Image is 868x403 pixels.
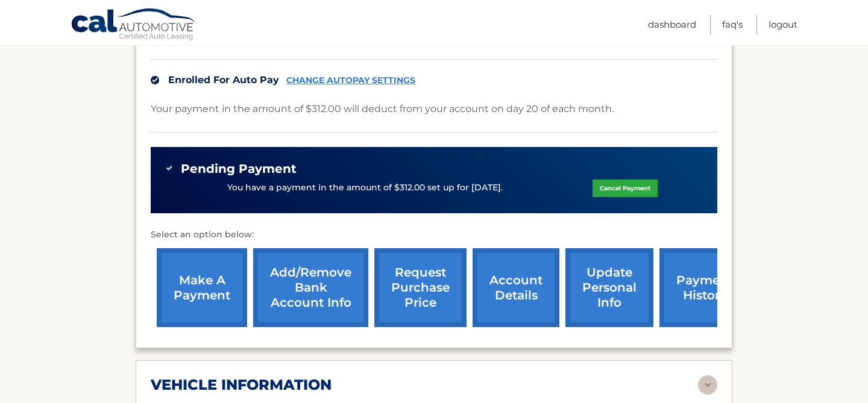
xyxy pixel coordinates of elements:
img: check.svg [151,76,159,84]
h2: vehicle information [151,376,332,394]
a: Logout [769,14,797,34]
a: Cal Automotive [71,8,197,43]
a: Cancel Payment [593,180,658,197]
a: Add/Remove bank account info [253,248,368,327]
a: Dashboard [648,14,696,34]
a: account details [473,248,559,327]
a: payment history [659,248,750,327]
a: make a payment [157,248,247,327]
a: FAQ's [722,14,743,34]
img: check-green.svg [165,164,174,172]
a: request purchase price [374,248,467,327]
a: CHANGE AUTOPAY SETTINGS [286,75,415,86]
p: Your payment in the amount of $312.00 will deduct from your account on day 20 of each month. [151,101,614,117]
img: accordion-rest.svg [698,375,717,395]
span: Enrolled For Auto Pay [168,74,279,86]
span: Pending Payment [181,161,297,177]
p: You have a payment in the amount of $312.00 set up for [DATE]. [227,181,503,195]
a: update personal info [565,248,653,327]
p: Select an option below: [151,228,717,242]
